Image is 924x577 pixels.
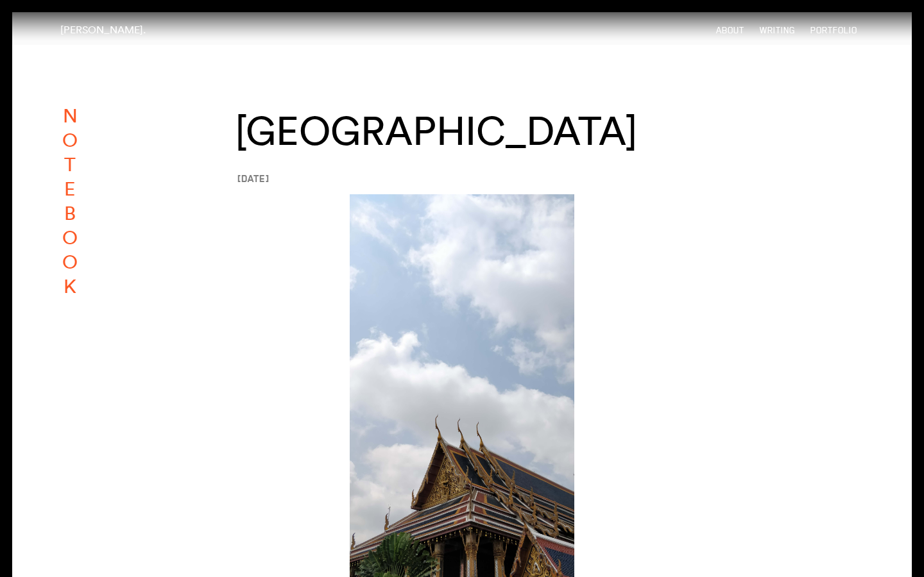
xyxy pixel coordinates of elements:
[237,172,269,185] span: [DATE]
[760,25,795,36] a: Writing
[810,25,857,36] a: Portfolio
[235,109,687,172] div: [GEOGRAPHIC_DATA]
[60,23,146,36] a: [PERSON_NAME].
[716,25,744,36] a: About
